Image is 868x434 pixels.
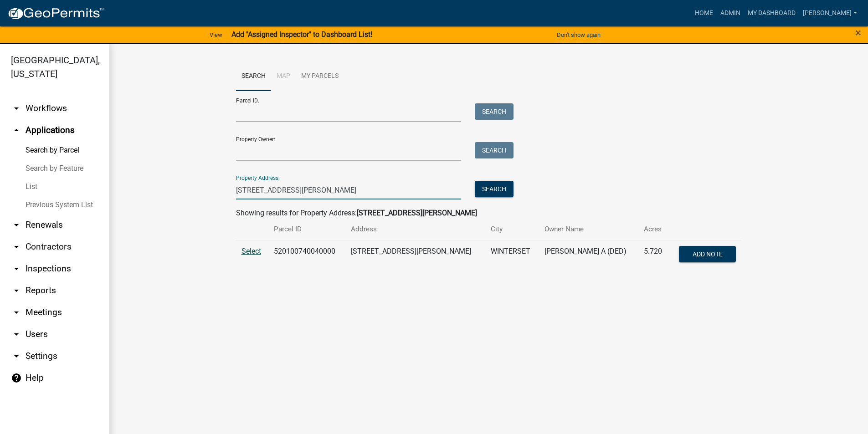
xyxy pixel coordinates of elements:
i: arrow_drop_down [11,307,22,318]
th: Parcel ID [268,219,345,240]
strong: Add "Assigned Inspector" to Dashboard List! [231,30,372,39]
a: View [206,27,226,42]
th: Owner Name [539,219,638,240]
i: arrow_drop_down [11,241,22,252]
th: Address [345,219,485,240]
a: Search [236,62,271,91]
span: Add Note [693,250,723,257]
th: Acres [638,219,669,240]
a: My Parcels [296,62,344,91]
div: Showing results for Property Address: [236,208,742,219]
a: Home [691,5,717,22]
i: arrow_drop_down [11,329,22,340]
td: [STREET_ADDRESS][PERSON_NAME] [345,240,485,270]
td: WINTERSET [485,240,539,270]
i: arrow_drop_down [11,351,22,362]
button: Search [475,142,514,158]
th: City [485,219,539,240]
i: help [11,373,22,383]
a: Admin [717,5,744,22]
a: [PERSON_NAME] [799,5,861,22]
span: × [855,26,861,39]
button: Close [855,27,861,38]
button: Add Note [679,246,736,262]
strong: [STREET_ADDRESS][PERSON_NAME] [357,209,477,217]
button: Don't show again [553,27,604,42]
i: arrow_drop_down [11,103,22,114]
td: 5.720 [638,240,669,270]
a: Select [241,247,261,255]
a: My Dashboard [744,5,799,22]
i: arrow_drop_down [11,285,22,296]
td: [PERSON_NAME] A (DED) [539,240,638,270]
td: 520100740040000 [268,240,345,270]
button: Search [475,181,514,197]
i: arrow_drop_down [11,263,22,274]
i: arrow_drop_down [11,220,22,230]
button: Search [475,103,514,120]
i: arrow_drop_up [11,125,22,136]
